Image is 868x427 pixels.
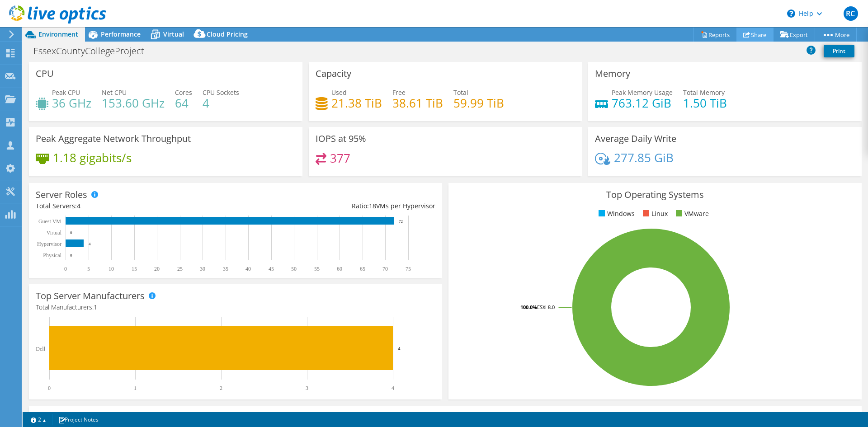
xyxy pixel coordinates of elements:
[52,88,80,97] span: Peak CPU
[693,28,737,42] a: Reports
[787,9,795,18] svg: \n
[102,98,165,108] h4: 153.60 GHz
[815,28,857,42] a: More
[38,30,78,38] span: Environment
[29,46,158,56] h1: EssexCountyCollegeProject
[24,414,52,425] a: 2
[87,266,90,272] text: 5
[331,98,382,108] h4: 21.38 TiB
[392,385,394,391] text: 4
[36,346,45,352] text: Dell
[595,134,676,144] h3: Average Daily Write
[736,28,774,42] a: Share
[36,134,191,144] h3: Peak Aggregate Network Throughput
[36,69,54,79] h3: CPU
[674,209,709,219] li: VMware
[132,266,137,272] text: 15
[200,266,205,272] text: 30
[134,385,137,391] text: 1
[331,88,347,97] span: Used
[36,291,145,301] h3: Top Server Manufacturers
[245,266,251,272] text: 40
[47,230,62,236] text: Virtual
[53,153,132,163] h4: 1.18 gigabits/s
[177,266,183,272] text: 25
[101,30,141,38] span: Performance
[37,241,61,247] text: Hypervisor
[223,266,228,272] text: 35
[94,303,97,311] span: 1
[537,304,555,310] tspan: ESXi 8.0
[70,230,72,235] text: 0
[683,88,725,97] span: Total Memory
[306,385,308,391] text: 3
[455,190,855,200] h3: Top Operating Systems
[154,266,160,272] text: 20
[64,266,67,272] text: 0
[453,88,468,97] span: Total
[102,88,127,97] span: Net CPU
[163,30,184,38] span: Virtual
[52,98,91,108] h4: 36 GHz
[203,88,239,97] span: CPU Sockets
[175,98,192,108] h4: 64
[43,252,61,258] text: Physical
[70,253,72,258] text: 0
[612,98,673,108] h4: 763.12 GiB
[382,266,388,272] text: 70
[36,201,236,211] div: Total Servers:
[360,266,365,272] text: 65
[392,98,443,108] h4: 38.61 TiB
[48,385,51,391] text: 0
[398,346,401,351] text: 4
[683,98,727,108] h4: 1.50 TiB
[291,266,297,272] text: 50
[89,242,91,246] text: 4
[220,385,222,391] text: 2
[77,202,80,210] span: 4
[108,266,114,272] text: 10
[596,209,635,219] li: Windows
[52,414,105,425] a: Project Notes
[337,266,342,272] text: 60
[453,98,504,108] h4: 59.99 TiB
[824,45,854,57] a: Print
[236,201,435,211] div: Ratio: VMs per Hypervisor
[269,266,274,272] text: 45
[773,28,815,42] a: Export
[316,134,366,144] h3: IOPS at 95%
[392,88,406,97] span: Free
[844,6,858,21] span: RC
[314,266,320,272] text: 55
[207,30,248,38] span: Cloud Pricing
[203,98,239,108] h4: 4
[330,153,350,163] h4: 377
[38,218,61,225] text: Guest VM
[612,88,673,97] span: Peak Memory Usage
[36,190,87,200] h3: Server Roles
[614,153,674,163] h4: 277.85 GiB
[399,219,403,224] text: 72
[316,69,351,79] h3: Capacity
[595,69,630,79] h3: Memory
[175,88,192,97] span: Cores
[369,202,376,210] span: 18
[406,266,411,272] text: 75
[641,209,668,219] li: Linux
[520,304,537,310] tspan: 100.0%
[36,302,435,312] h4: Total Manufacturers:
